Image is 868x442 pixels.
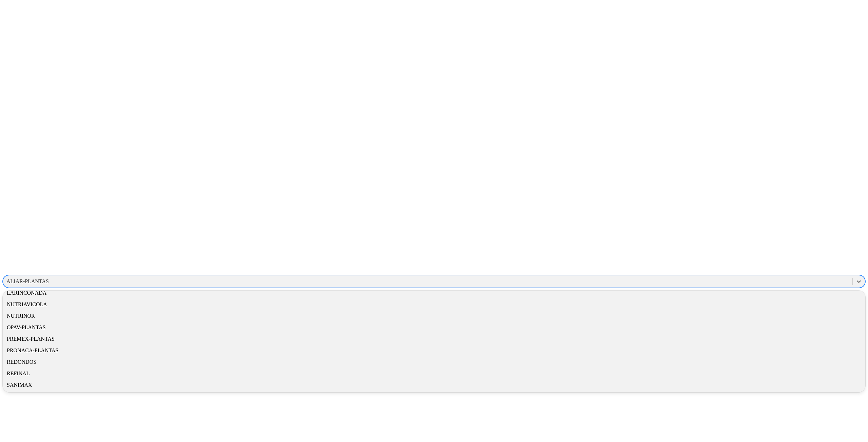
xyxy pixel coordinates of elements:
div: ALIAR-PLANTAS [6,278,49,285]
div: REFINAL [3,368,865,379]
div: PREMEX-PLANTAS [3,333,865,345]
div: LARINCONADA [3,287,865,299]
div: PRONACA-PLANTAS [3,345,865,356]
div: REDONDOS [3,356,865,368]
div: OPAV-PLANTAS [3,322,865,333]
div: NUTRINOR [3,310,865,322]
div: NUTRIAVICOLA [3,299,865,310]
div: SANIMAX [3,379,865,391]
